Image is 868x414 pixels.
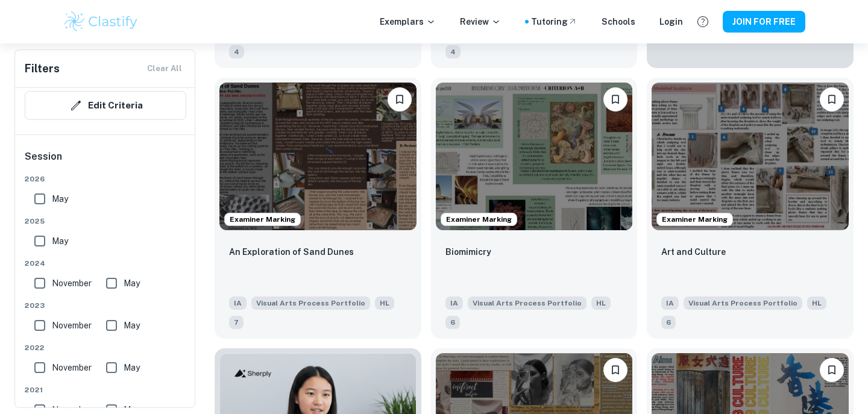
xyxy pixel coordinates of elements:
[659,15,683,28] a: Login
[52,361,92,374] span: November
[431,78,638,339] a: Examiner MarkingPlease log in to bookmark exemplarsBiomimicryIAVisual Arts Process PortfolioHL6
[820,358,844,382] button: Please log in to bookmark exemplars
[229,45,244,58] span: 4
[652,83,849,230] img: Visual Arts Process Portfolio IA example thumbnail: Art and Culture
[63,10,139,34] img: Clastify logo
[229,296,247,310] span: IA
[251,296,370,310] span: Visual Arts Process Portfolio
[215,78,421,339] a: Examiner MarkingPlease log in to bookmark exemplarsAn Exploration of Sand DunesIAVisual Arts Proc...
[25,91,186,120] button: Edit Criteria
[219,83,417,230] img: Visual Arts Process Portfolio IA example thumbnail: An Exploration of Sand Dunes
[661,316,676,329] span: 6
[25,174,186,184] span: 2026
[460,15,501,28] p: Review
[388,87,412,111] button: Please log in to bookmark exemplars
[25,60,60,77] h6: Filters
[445,245,491,259] p: Biomimicry
[602,15,635,28] a: Schools
[661,296,679,310] span: IA
[445,45,461,58] span: 4
[225,214,300,225] span: Examiner Marking
[52,192,68,205] span: May
[684,296,802,310] span: Visual Arts Process Portfolio
[468,296,587,310] span: Visual Arts Process Portfolio
[25,258,186,269] span: 2024
[820,87,844,111] button: Please log in to bookmark exemplars
[647,78,854,339] a: Examiner MarkingPlease log in to bookmark exemplarsArt and CultureIAVisual Arts Process PortfolioHL6
[52,234,68,248] span: May
[229,316,244,329] span: 7
[124,361,140,374] span: May
[723,11,805,33] button: JOIN FOR FREE
[380,15,436,28] p: Exemplars
[25,384,186,395] span: 2021
[693,11,713,32] button: Help and Feedback
[657,214,732,225] span: Examiner Marking
[375,296,394,310] span: HL
[445,316,460,329] span: 6
[25,216,186,227] span: 2025
[229,245,354,259] p: An Exploration of Sand Dunes
[25,149,186,174] h6: Session
[25,300,186,311] span: 2023
[124,319,140,332] span: May
[807,296,826,310] span: HL
[661,245,726,259] p: Art and Culture
[591,296,611,310] span: HL
[441,214,517,225] span: Examiner Marking
[52,277,92,290] span: November
[531,15,577,28] a: Tutoring
[124,277,140,290] span: May
[52,319,92,332] span: November
[25,342,186,353] span: 2022
[436,83,633,230] img: Visual Arts Process Portfolio IA example thumbnail: Biomimicry
[603,87,627,111] button: Please log in to bookmark exemplars
[445,296,463,310] span: IA
[603,358,627,382] button: Please log in to bookmark exemplars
